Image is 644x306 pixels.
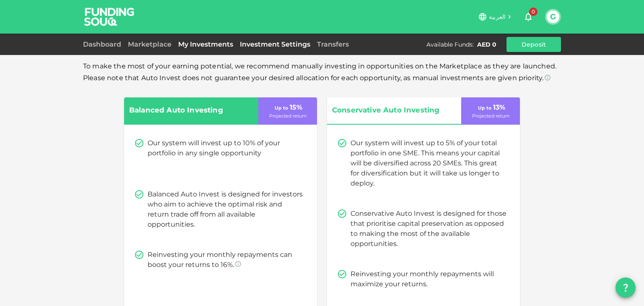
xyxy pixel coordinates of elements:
[615,277,636,298] button: question
[477,40,496,49] div: AED 0
[148,189,304,230] p: Balanced Auto Invest is designed for investors who aim to achieve the optimal risk and return tra...
[478,105,491,111] span: Up to
[529,8,538,16] span: 0
[506,37,561,52] button: Deposit
[129,104,242,117] span: Balanced Auto Investing
[148,138,304,158] p: Our system will invest up to 10% of your portfolio in any single opportunity
[476,102,505,112] p: 13 %
[175,40,236,48] a: My Investments
[351,138,506,188] p: Our system will invest up to 5% of your total portfolio in one SME. This means your capital will ...
[273,102,302,112] p: 15 %
[332,104,445,117] span: Conservative Auto Investing
[472,112,509,120] p: Projected return
[426,40,474,49] div: Available Funds :
[520,8,537,25] button: 0
[351,269,506,289] p: Reinvesting your monthly repayments will maximize your returns.
[236,40,314,48] a: Investment Settings
[547,10,559,23] button: G
[83,62,556,82] span: To make the most of your earning potential, we recommend manually investing in opportunities on t...
[269,112,306,120] p: Projected return
[148,250,304,270] p: Reinvesting your monthly repayments can boost your returns to 16%.
[125,40,175,48] a: Marketplace
[83,40,125,48] a: Dashboard
[489,13,506,21] span: العربية
[351,209,506,249] p: Conservative Auto Invest is designed for those that prioritise capital preservation as opposed to...
[314,40,352,48] a: Transfers
[275,105,288,111] span: Up to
